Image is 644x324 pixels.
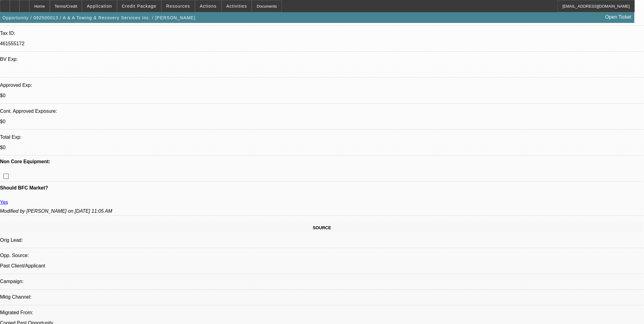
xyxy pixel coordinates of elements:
button: Application [82,0,116,12]
span: Actions [200,4,217,9]
button: Actions [195,0,221,12]
span: Resources [166,4,190,9]
span: Activities [226,4,247,9]
button: Resources [162,0,195,12]
button: Activities [222,0,252,12]
button: Credit Package [117,0,161,12]
span: Opportunity / 092500013 / A & A Towing & Recovery Services Inc. / [PERSON_NAME] [2,15,196,20]
a: Open Ticket [603,12,634,22]
span: SOURCE [313,225,331,230]
span: Application [87,4,112,9]
span: Credit Package [122,4,156,9]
